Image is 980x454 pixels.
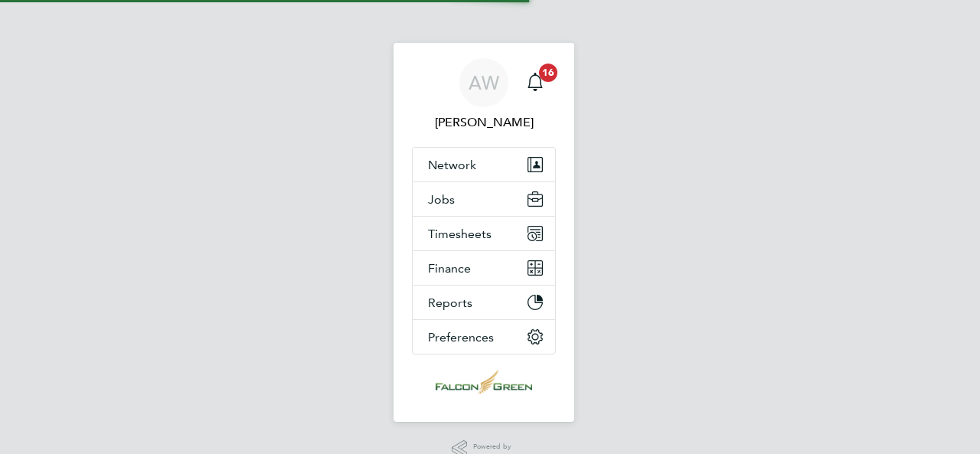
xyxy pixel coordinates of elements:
span: Powered by [473,440,516,453]
img: falcongreen-logo-retina.png [436,370,532,394]
a: AW[PERSON_NAME] [412,58,556,132]
nav: Main navigation [394,43,574,422]
span: 16 [539,64,557,82]
button: Jobs [413,182,555,216]
span: Anna West [412,113,556,132]
span: Timesheets [428,227,492,241]
button: Preferences [413,320,555,354]
button: Timesheets [413,217,555,250]
span: AW [469,73,499,93]
a: 16 [520,58,550,107]
button: Reports [413,286,555,319]
span: Jobs [428,192,455,207]
button: Network [413,148,555,181]
button: Finance [413,251,555,285]
a: Go to home page [412,370,556,394]
span: Reports [428,296,472,310]
span: Finance [428,261,471,276]
span: Network [428,158,476,172]
span: Preferences [428,330,494,345]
